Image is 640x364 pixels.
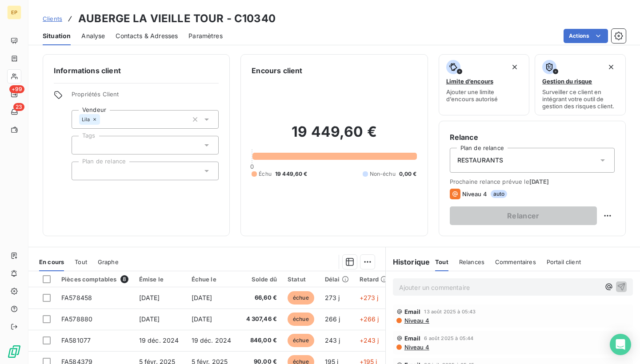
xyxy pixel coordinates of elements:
span: 19 déc. 2024 [192,336,232,344]
span: 266 j [325,315,340,323]
input: Ajouter une valeur [100,115,107,123]
span: Email [404,335,421,342]
div: Échue le [192,276,233,283]
span: 19 449,60 € [275,170,308,178]
span: Clients [43,15,62,22]
span: Portail client [547,258,581,265]
span: +243 j [360,336,379,344]
span: Email [404,308,421,315]
span: Gestion du risque [542,78,592,85]
h6: Relance [450,132,615,142]
span: auto [491,190,508,198]
div: Délai [325,276,349,283]
span: Graphe [98,258,119,265]
span: 4 307,46 € [244,315,277,324]
h6: Informations client [54,65,219,76]
div: Retard [360,276,388,283]
span: 13 août 2025 à 05:43 [424,309,476,314]
h3: AUBERGE LA VIEILLE TOUR - C10340 [78,11,276,27]
span: [DATE] [529,178,549,185]
h6: Encours client [252,65,302,76]
span: FA578458 [61,294,92,301]
span: 846,00 € [244,336,277,345]
span: FA578880 [61,315,92,323]
span: Contacts & Adresses [116,32,178,40]
div: EP [7,5,21,20]
span: Prochaine relance prévue le [450,178,615,185]
span: 243 j [325,336,340,344]
span: 66,60 € [244,293,277,302]
input: Ajouter une valeur [79,167,86,175]
span: Niveau 4 [462,190,487,198]
span: [DATE] [139,315,160,323]
span: 23 [13,103,24,111]
div: Open Intercom Messenger [610,334,631,355]
span: Surveiller ce client en intégrant votre outil de gestion des risques client. [542,88,618,110]
span: Paramètres [188,32,223,40]
span: échue [288,313,314,326]
button: Actions [564,29,608,43]
span: +266 j [360,315,379,323]
button: Limite d’encoursAjouter une limite d’encours autorisé [439,54,530,115]
span: Limite d’encours [446,78,493,85]
span: En cours [39,258,64,265]
h2: 19 449,60 € [252,123,416,150]
span: Relances [459,258,484,265]
a: Clients [43,14,62,23]
a: 23 [7,105,21,119]
span: Propriétés Client [72,91,219,103]
div: Pièces comptables [61,275,128,283]
span: 0 [250,163,254,170]
img: Logo LeanPay [7,344,21,359]
div: Solde dû [244,276,277,283]
span: Commentaires [495,258,536,265]
a: +99 [7,87,21,101]
span: Lila [82,117,90,122]
span: échue [288,291,314,305]
span: 0,00 € [399,170,417,178]
span: RESTAURANTS [457,156,504,165]
span: [DATE] [192,315,212,323]
span: Non-échu [370,170,396,178]
button: Gestion du risqueSurveiller ce client en intégrant votre outil de gestion des risques client. [535,54,626,115]
span: échue [288,334,314,347]
span: [DATE] [192,294,212,301]
span: Tout [75,258,87,265]
span: 6 août 2025 à 05:44 [424,336,473,341]
button: Relancer [450,206,597,225]
span: +99 [9,85,24,93]
span: Tout [435,258,448,265]
span: 8 [120,275,128,283]
span: FA581077 [61,336,91,344]
span: Niveau 4 [404,344,429,351]
span: Ajouter une limite d’encours autorisé [446,88,522,103]
div: Statut [288,276,314,283]
span: Situation [43,32,71,40]
span: 273 j [325,294,340,301]
span: [DATE] [139,294,160,301]
span: Analyse [81,32,105,40]
span: +273 j [360,294,379,301]
div: Émise le [139,276,181,283]
input: Ajouter une valeur [79,141,86,149]
span: Niveau 4 [404,317,429,324]
h6: Historique [386,257,430,267]
span: Échu [259,170,272,178]
span: 19 déc. 2024 [139,336,179,344]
